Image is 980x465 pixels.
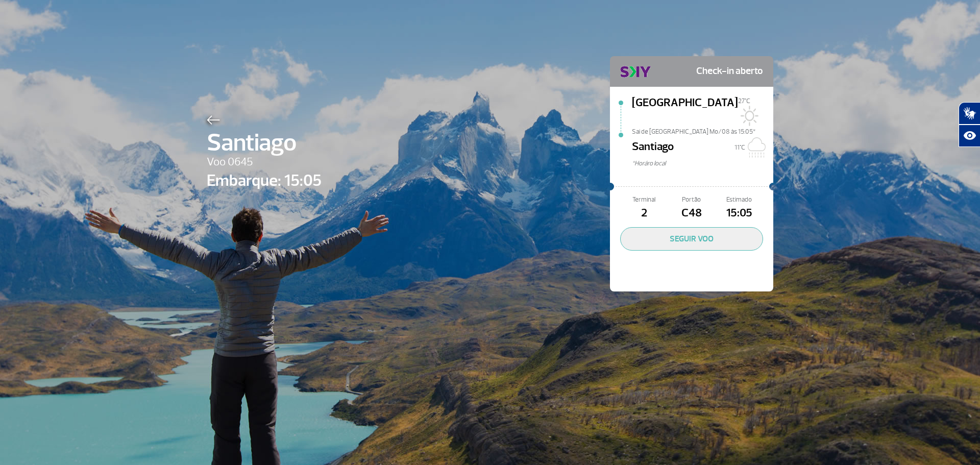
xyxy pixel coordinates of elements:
span: 15:05 [716,205,763,222]
span: [GEOGRAPHIC_DATA] [632,94,738,127]
span: C48 [668,205,715,222]
span: Voo 0645 [207,154,322,171]
span: *Horáro local [632,159,773,168]
span: Check-in aberto [696,61,763,82]
img: Sol [738,106,758,126]
span: Santiago [207,125,322,161]
span: Terminal [620,195,668,205]
button: Abrir tradutor de língua de sinais. [959,102,980,125]
span: Sai de [GEOGRAPHIC_DATA] Mo/08 às 15:05* [632,127,773,134]
img: Nublado [745,137,766,158]
span: Embarque: 15:05 [207,168,322,193]
span: 11°C [734,143,745,152]
span: Estimado [716,195,763,205]
button: Abrir recursos assistivos. [959,125,980,147]
span: 27°C [738,97,750,105]
span: 2 [620,205,668,222]
span: Santiago [632,138,674,159]
span: Portão [668,195,715,205]
div: Plugin de acessibilidade da Hand Talk. [959,102,980,147]
button: SEGUIR VOO [620,227,763,251]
